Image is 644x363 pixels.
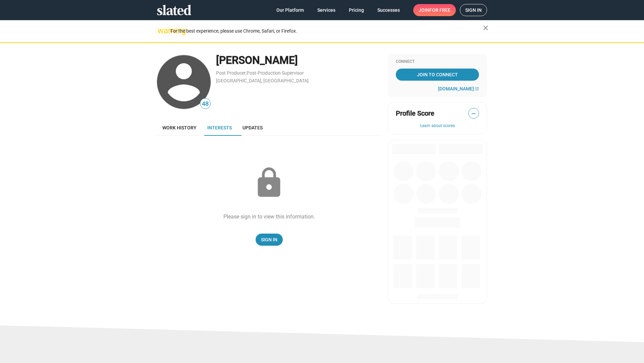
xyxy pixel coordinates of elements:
span: Join [419,4,450,16]
span: for free [429,4,450,16]
div: Connect [396,59,479,65]
div: Please sign in to view this information. [223,213,315,220]
span: Our Platform [276,4,304,16]
span: Sign in [465,4,482,16]
mat-icon: lock [252,166,286,200]
a: Services [312,4,341,16]
span: Work history [162,125,197,130]
a: Sign in [460,4,487,16]
span: Join To Connect [397,69,478,81]
button: Learn about scores [396,123,479,129]
span: Sign In [261,234,277,246]
span: Updates [243,125,263,130]
a: Updates [237,120,268,136]
span: 48 [200,99,210,109]
a: [GEOGRAPHIC_DATA], [GEOGRAPHIC_DATA] [216,78,309,83]
a: Our Platform [271,4,309,16]
a: Post-Production Supervisor [247,70,304,76]
span: Services [317,4,335,16]
mat-icon: open_in_new [475,87,479,91]
a: Work history [157,120,202,136]
mat-icon: close [482,24,490,32]
span: Profile Score [396,109,434,118]
a: Pricing [343,4,369,16]
a: Joinfor free [413,4,456,16]
span: Pricing [349,4,364,16]
span: [DOMAIN_NAME] [438,86,474,91]
div: For the best experience, please use Chrome, Safari, or Firefox. [170,27,483,36]
a: Successes [372,4,405,16]
span: — [469,109,479,118]
a: Interests [202,120,237,136]
mat-icon: warning [158,27,166,35]
a: Post Producer [216,70,246,76]
a: [DOMAIN_NAME] [438,86,479,91]
div: [PERSON_NAME] [216,53,381,68]
span: Interests [207,125,232,130]
a: Join To Connect [396,69,479,81]
a: Sign In [256,234,283,246]
span: Successes [377,4,400,16]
